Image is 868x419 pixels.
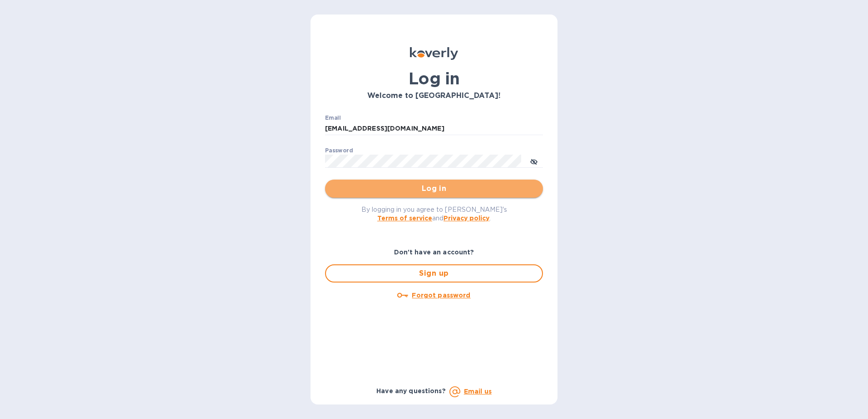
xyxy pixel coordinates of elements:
[325,122,543,136] input: Enter email address
[325,69,543,88] h1: Log in
[325,115,341,121] label: Email
[410,47,458,60] img: Koverly
[444,214,489,222] a: Privacy policy
[325,92,543,100] h3: Welcome to [GEOGRAPHIC_DATA]!
[376,387,446,395] b: Have any questions?
[333,268,535,279] span: Sign up
[325,264,543,283] button: Sign up
[412,292,470,299] u: Forgot password
[464,388,492,395] a: Email us
[525,152,543,170] button: toggle password visibility
[325,180,543,198] button: Log in
[394,248,474,256] b: Don't have an account?
[361,206,507,222] span: By logging in you agree to [PERSON_NAME]'s and .
[325,148,353,153] label: Password
[332,183,536,194] span: Log in
[377,214,432,222] a: Terms of service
